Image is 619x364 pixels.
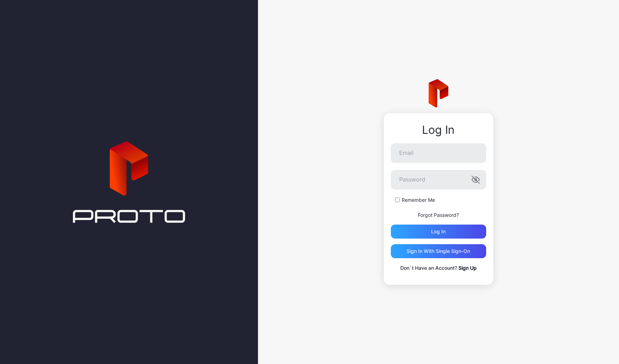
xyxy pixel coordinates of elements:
[391,124,486,136] div: Log In
[391,264,486,272] p: Don`t Have an Account?
[391,143,486,163] input: Email
[391,244,486,258] button: Sign in With Single Sign-On
[418,212,459,218] a: Forgot Password?
[431,229,445,234] div: Log in
[407,248,470,254] div: Sign in With Single Sign-On
[402,197,435,204] label: Remember Me
[391,225,486,239] button: Log in
[471,176,480,184] button: Password
[458,265,477,271] a: Sign Up
[391,170,486,190] input: Password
